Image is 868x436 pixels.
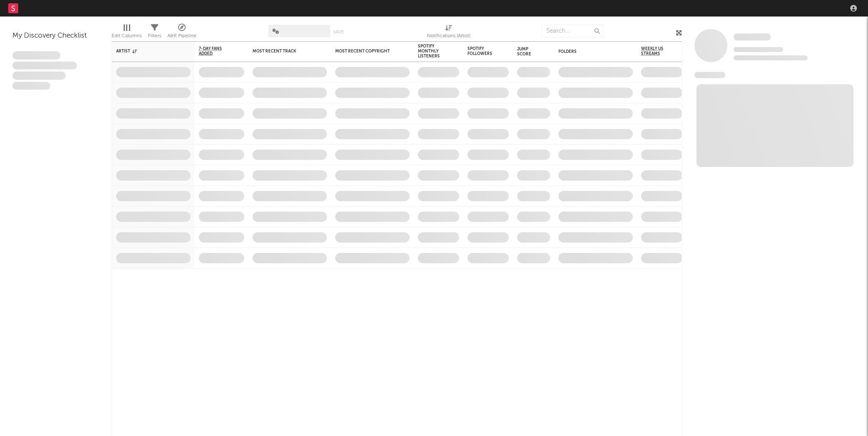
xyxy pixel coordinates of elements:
[112,31,142,41] div: Edit Columns
[734,33,771,41] span: Some Artist
[467,46,496,56] div: Spotify Followers
[12,71,66,80] span: Praesent ac interdum
[116,49,178,54] div: Artist
[333,30,344,34] button: Save
[641,46,670,56] span: Weekly US Streams
[148,31,161,41] div: Filters
[542,25,604,37] input: Search...
[148,21,161,45] div: Filters
[253,49,315,54] div: Most Recent Track
[558,49,620,54] div: Folders
[335,49,397,54] div: Most Recent Copyright
[427,31,470,41] div: Notifications (Artist)
[517,47,538,57] div: Jump Score
[112,21,142,45] div: Edit Columns
[12,82,50,90] span: Aliquam viverra
[12,51,60,60] span: Lorem ipsum dolor
[12,31,99,41] div: My Discovery Checklist
[734,55,808,60] span: 0 fans last week
[167,31,196,41] div: A&R Pipeline
[12,62,77,70] span: Integer aliquet in purus et
[427,21,470,45] div: Notifications (Artist)
[694,72,725,78] span: News Feed
[167,21,196,45] div: A&R Pipeline
[199,46,232,56] span: 7-Day Fans Added
[734,33,771,41] a: Some Artist
[734,47,783,52] span: Tracking Since: [DATE]
[418,44,447,59] div: Spotify Monthly Listeners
